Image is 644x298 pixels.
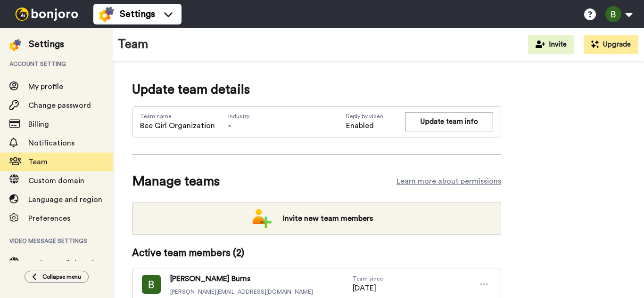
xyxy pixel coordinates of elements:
[275,209,380,228] span: Invite new team members
[25,271,89,283] button: Collapse menu
[142,275,161,294] img: ACg8ocLRnRvOzyskQ05e7hrFFMEsyuVSbd5wrKbl4DuF8ZN59KEIuw=s96-c
[353,282,383,294] span: [DATE]
[132,172,220,191] span: Manage teams
[28,102,91,109] span: Change password
[99,7,114,22] img: settings-colored.svg
[28,139,74,147] span: Notifications
[228,113,249,120] span: Industry
[346,120,405,131] span: Enabled
[118,38,149,51] h1: Team
[28,158,48,166] span: Team
[42,273,81,281] span: Collapse menu
[28,177,84,185] span: Custom domain
[28,260,98,267] span: Verify email domain
[9,39,21,51] img: settings-colored.svg
[253,209,272,228] img: add-team.png
[29,38,64,51] div: Settings
[528,35,574,54] button: Invite
[120,8,155,21] span: Settings
[170,273,313,284] span: [PERSON_NAME] Burns
[28,83,63,90] span: My profile
[170,288,313,296] span: [PERSON_NAME][EMAIL_ADDRESS][DOMAIN_NAME]
[396,176,501,187] a: Learn more about permissions
[11,8,82,21] img: bj-logo-header-white.svg
[140,120,215,131] span: Bee Girl Organization
[584,35,638,54] button: Upgrade
[28,121,49,128] span: Billing
[132,80,501,99] span: Update team details
[228,122,231,129] span: -
[140,113,215,120] span: Team name
[353,275,383,282] span: Team since
[405,113,493,131] button: Update team info
[346,113,405,120] span: Reply by video
[28,215,70,222] span: Preferences
[28,196,102,203] span: Language and region
[132,246,244,260] span: Active team members ( 2 )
